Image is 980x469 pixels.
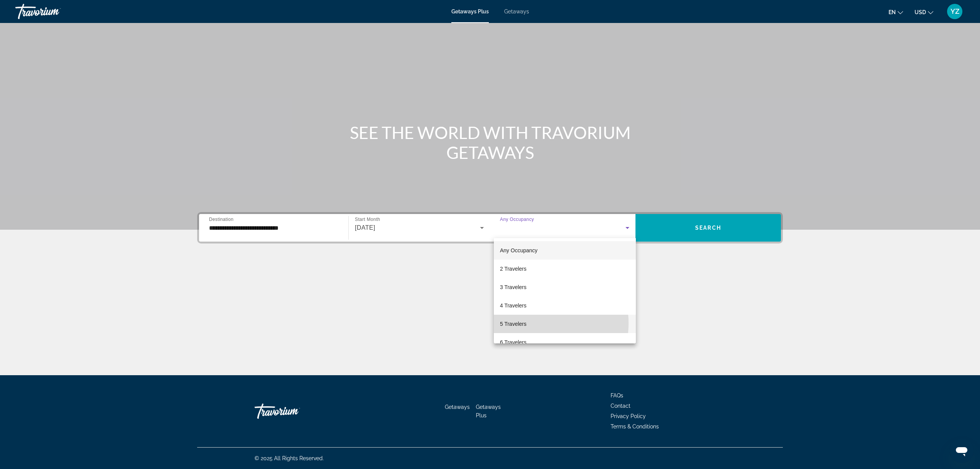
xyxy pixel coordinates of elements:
[500,247,537,253] span: Any Occupancy
[500,338,526,347] span: 6 Travelers
[500,319,526,328] span: 5 Travelers
[949,438,974,463] iframe: Button to launch messaging window
[500,264,526,273] span: 2 Travelers
[500,301,526,310] span: 4 Travelers
[500,283,526,292] span: 3 Travelers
